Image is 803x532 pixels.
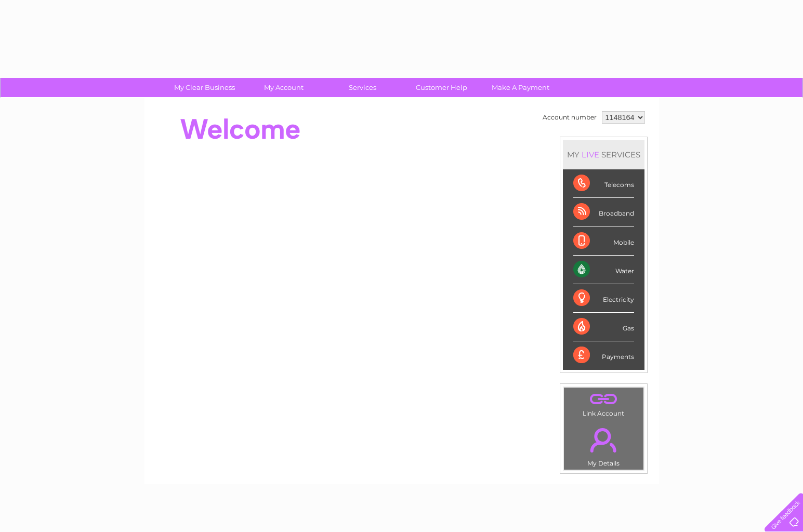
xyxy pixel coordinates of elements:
[573,227,634,256] div: Mobile
[540,109,599,126] td: Account number
[573,198,634,227] div: Broadband
[573,169,634,198] div: Telecoms
[567,390,641,408] a: .
[563,419,644,470] td: My Details
[573,341,634,369] div: Payments
[573,284,634,313] div: Electricity
[580,150,601,159] div: LIVE
[478,78,563,97] a: Make A Payment
[563,387,644,420] td: Link Account
[320,78,405,97] a: Services
[399,78,484,97] a: Customer Help
[573,256,634,284] div: Water
[567,422,641,458] a: .
[162,78,247,97] a: My Clear Business
[241,78,326,97] a: My Account
[573,313,634,341] div: Gas
[563,140,644,169] div: MY SERVICES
